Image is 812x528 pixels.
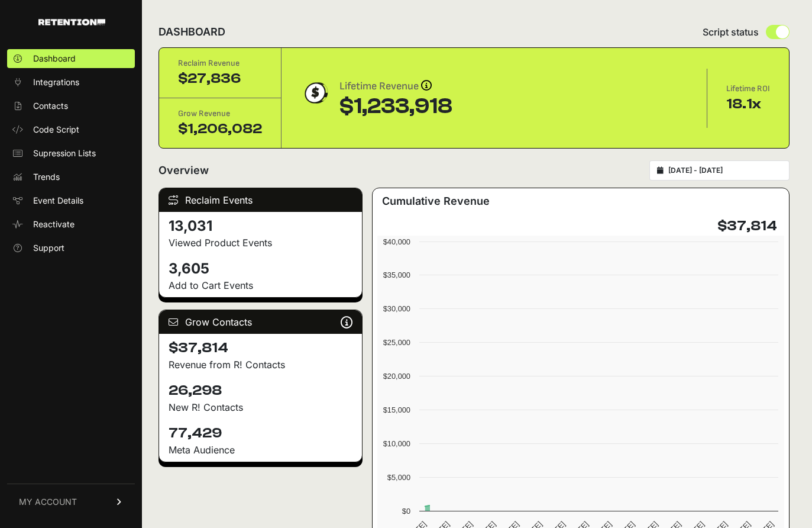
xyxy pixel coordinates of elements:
span: Event Details [33,195,83,207]
div: Grow Revenue [178,108,262,120]
div: Lifetime ROI [726,83,770,95]
div: Reclaim Revenue [178,57,262,69]
text: $15,000 [383,405,410,414]
span: Reactivate [33,218,75,230]
div: $27,836 [178,69,262,88]
a: Support [7,239,135,257]
div: Meta Audience [169,443,352,457]
a: MY ACCOUNT [7,484,135,520]
img: dollar-coin-05c43ed7efb7bc0c12610022525b4bbbb207c7efeef5aecc26f025e68dcafac9.png [300,78,330,108]
h4: 26,298 [169,381,352,400]
div: Lifetime Revenue [339,78,452,95]
p: Add to Cart Events [169,278,352,292]
text: $20,000 [383,372,410,381]
h2: DASHBOARD [158,24,225,40]
text: $35,000 [383,271,410,279]
span: Trends [33,171,60,183]
a: Supression Lists [7,144,135,163]
p: Revenue from R! Contacts [169,358,352,372]
a: Reactivate [7,215,135,234]
span: Contacts [33,100,68,112]
a: Event Details [7,191,135,210]
div: Grow Contacts [159,310,362,334]
div: $1,233,918 [339,95,452,118]
span: Code Script [33,124,79,136]
span: Supression Lists [33,147,96,159]
img: Retention.com [38,19,105,25]
a: Contacts [7,96,135,115]
span: MY ACCOUNT [19,496,77,508]
a: Integrations [7,73,135,92]
h4: $37,814 [717,217,777,236]
span: Support [33,242,64,254]
span: Script status [703,25,759,39]
text: $5,000 [387,473,410,482]
text: $40,000 [383,237,410,246]
h2: Overview [158,162,209,179]
text: $10,000 [383,439,410,448]
h4: 77,429 [169,424,352,443]
p: New R! Contacts [169,400,352,414]
h4: 13,031 [169,217,352,236]
div: 18.1x [726,95,770,114]
h3: Cumulative Revenue [382,193,490,210]
span: Integrations [33,76,79,88]
a: Trends [7,168,135,186]
text: $25,000 [383,338,410,347]
text: $0 [402,507,410,516]
h4: $37,814 [169,339,352,358]
a: Dashboard [7,49,135,68]
span: Dashboard [33,53,76,65]
div: Reclaim Events [159,188,362,212]
text: $30,000 [383,304,410,313]
h4: 3,605 [169,259,352,278]
div: $1,206,082 [178,120,262,139]
p: Viewed Product Events [169,236,352,250]
a: Code Script [7,120,135,139]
